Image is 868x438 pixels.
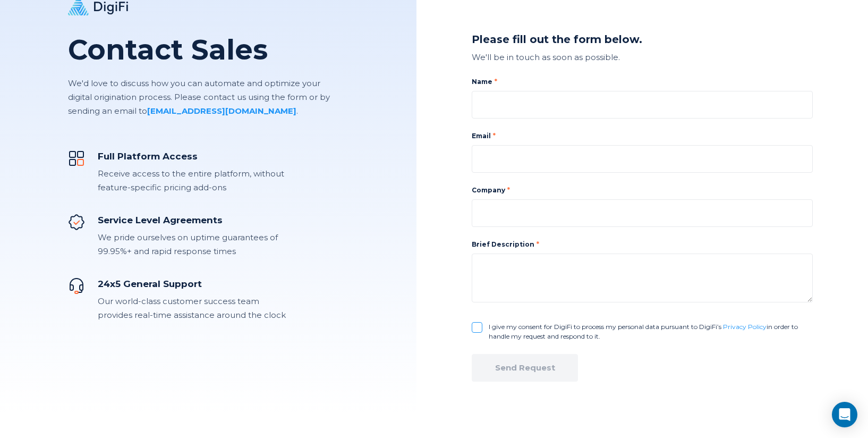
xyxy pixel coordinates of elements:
[472,32,813,47] div: Please fill out the form below.
[98,150,286,163] div: Full Platform Access
[489,322,813,341] label: I give my consent for DigiFi to process my personal data pursuant to DigiFi’s in order to handle ...
[472,186,813,195] label: Company
[68,77,331,118] p: We'd love to discuss how you can automate and optimize your digital origination process. Please c...
[68,34,331,66] h1: Contact Sales
[472,77,813,87] label: Name
[832,402,857,427] div: Open Intercom Messenger
[472,131,813,141] label: Email
[98,167,286,195] div: Receive access to the entire platform, without feature-specific pricing add-ons
[495,363,555,373] div: Send Request
[98,231,286,258] div: We pride ourselves on uptime guarantees of 99.95%+ and rapid response times
[472,240,539,248] label: Brief Description
[147,106,296,116] a: [EMAIL_ADDRESS][DOMAIN_NAME]
[98,214,286,226] div: Service Level Agreements
[472,50,813,64] div: We'll be in touch as soon as possible.
[472,354,578,382] button: Send Request
[98,294,286,322] div: Our world-class customer success team provides real-time assistance around the clock
[723,323,767,331] a: Privacy Policy
[98,277,286,290] div: 24x5 General Support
